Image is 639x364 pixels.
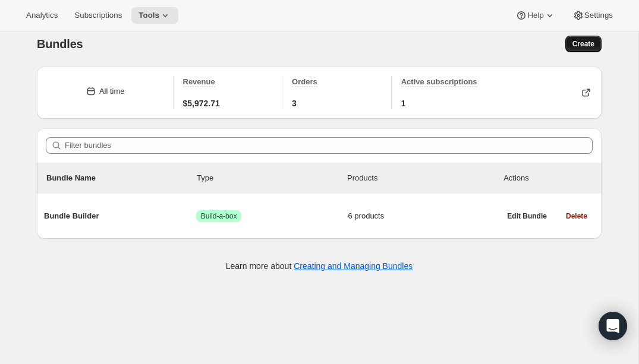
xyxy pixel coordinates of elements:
[507,211,547,221] span: Edit Bundle
[565,36,602,52] button: Create
[138,11,159,20] span: Tools
[565,7,620,24] button: Settings
[508,7,562,24] button: Help
[559,208,594,224] button: Delete
[503,172,592,184] div: Actions
[99,86,125,97] div: All time
[294,261,413,271] a: Creating and Managing Bundles
[65,137,593,154] input: Filter bundles
[183,77,215,86] span: Revenue
[44,210,196,222] span: Bundle Builder
[26,11,58,20] span: Analytics
[131,7,178,24] button: Tools
[46,172,197,184] p: Bundle Name
[37,37,83,50] span: Bundles
[348,210,501,222] span: 6 products
[292,97,297,109] span: 3
[566,211,587,221] span: Delete
[401,77,477,86] span: Active subscriptions
[572,39,594,49] span: Create
[527,11,543,20] span: Help
[19,7,65,24] button: Analytics
[201,211,237,221] span: Build-a-box
[67,7,129,24] button: Subscriptions
[584,11,613,20] span: Settings
[197,172,347,184] div: Type
[500,208,554,224] button: Edit Bundle
[599,312,627,340] div: Open Intercom Messenger
[347,172,498,184] div: Products
[74,11,122,20] span: Subscriptions
[292,77,317,86] span: Orders
[226,260,413,272] p: Learn more about
[401,97,406,109] span: 1
[183,97,220,109] span: $5,972.71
